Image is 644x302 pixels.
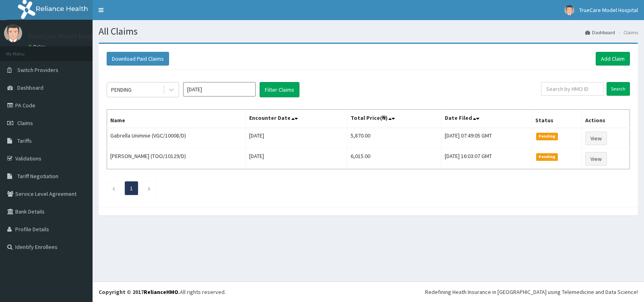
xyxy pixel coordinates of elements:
div: PENDING [111,86,132,94]
td: [DATE] 16:03:07 GMT [441,149,532,169]
td: 6,015.00 [347,149,441,169]
td: [DATE] [246,149,347,169]
span: Pending [536,133,558,140]
td: [PERSON_NAME] (TOO/10129/D) [107,149,246,169]
strong: Copyright © 2017 . [99,288,180,296]
th: Date Filed [441,110,532,128]
td: Gabrella Unimnie (VGC/10008/D) [107,128,246,149]
a: Page 1 is your current page [130,185,133,192]
span: Dashboard [17,84,43,91]
a: Next page [147,185,151,192]
a: Dashboard [585,29,615,36]
footer: All rights reserved. [93,281,644,302]
td: 5,870.00 [347,128,441,149]
td: [DATE] [246,128,347,149]
span: Tariff Negotiation [17,173,58,180]
a: Previous page [112,185,116,192]
button: Filter Claims [260,82,299,97]
a: View [585,131,607,145]
img: User Image [4,24,22,42]
h1: All Claims [99,26,638,37]
a: RelianceHMO [144,288,178,296]
button: Download Paid Claims [107,52,169,66]
th: Actions [582,110,630,128]
th: Status [532,110,582,128]
span: TrueCare Model Hospital [579,6,638,14]
input: Select Month and Year [183,82,256,97]
span: Tariffs [17,137,32,144]
a: Add Claim [596,52,630,66]
td: [DATE] 07:49:05 GMT [441,128,532,149]
th: Encounter Date [246,110,347,128]
a: View [585,152,607,166]
input: Search by HMO ID [541,82,604,96]
span: Pending [536,153,558,160]
p: TrueCare Model Hospital [28,33,105,40]
div: Redefining Heath Insurance in [GEOGRAPHIC_DATA] using Telemedicine and Data Science! [425,288,638,296]
a: Online [28,44,47,49]
span: Claims [17,119,33,127]
li: Claims [616,29,638,36]
span: Switch Providers [17,66,58,74]
img: User Image [564,5,574,15]
th: Total Price(₦) [347,110,441,128]
th: Name [107,110,246,128]
input: Search [607,82,630,96]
